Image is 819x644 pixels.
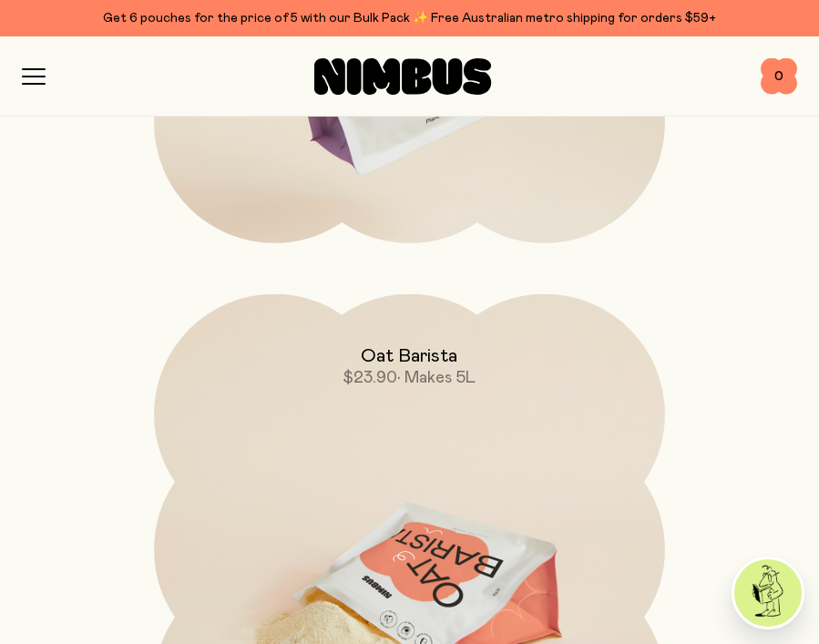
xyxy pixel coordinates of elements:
[734,559,802,627] img: agent
[343,370,397,386] span: $23.90
[361,345,457,367] h2: Oat Barista
[397,370,476,386] span: • Makes 5L
[761,58,797,95] button: 0
[22,7,797,29] div: Get 6 pouches for the price of 5 with our Bulk Pack ✨ Free Australian metro shipping for orders $59+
